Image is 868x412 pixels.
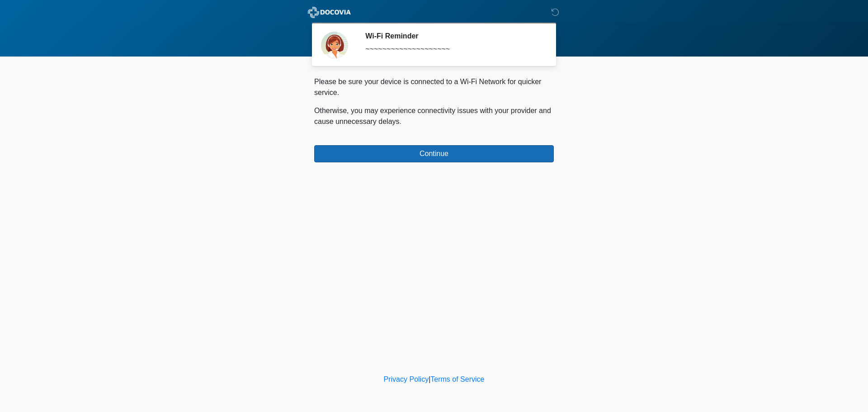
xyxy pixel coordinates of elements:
img: Agent Avatar [321,32,348,59]
img: ABC Med Spa- GFEase Logo [305,7,354,18]
div: ~~~~~~~~~~~~~~~~~~~~ [365,44,540,55]
p: Please be sure your device is connected to a Wi-Fi Network for quicker service. [314,76,554,98]
a: | [429,375,430,383]
span: . [400,118,401,125]
a: Privacy Policy [384,375,429,383]
h2: Wi-Fi Reminder [365,32,540,40]
a: Terms of Service [430,375,484,383]
button: Continue [314,145,554,162]
p: Otherwise, you may experience connectivity issues with your provider and cause unnecessary delays [314,105,554,127]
